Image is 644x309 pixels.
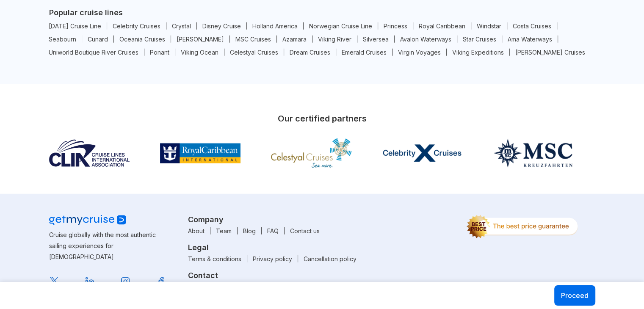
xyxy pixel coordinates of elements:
a: Privacy policy [247,255,298,262]
button: Proceed [554,285,595,306]
a: MSC Cruises [230,36,277,43]
h3: Our certified partners [49,110,595,127]
a: Contact us [285,227,325,235]
a: Costa Cruises [507,22,557,30]
a: Viking Ocean [175,49,224,56]
a: Star Cruises [457,36,502,43]
a: Azamara [277,36,312,43]
h5: Popular cruise lines [49,8,595,17]
a: Disney Cruise [197,22,247,30]
a: About [182,227,210,235]
a: [PERSON_NAME] [171,36,230,43]
a: Windstar [471,22,507,30]
a: Norwegian Cruise Line [304,22,378,30]
a: Celestyal Cruises [224,49,284,56]
a: Virgin Voyages [392,49,447,56]
a: Team [210,227,238,235]
h3: Contact [188,271,456,280]
a: Ponant [144,49,175,56]
a: Uniworld Boutique River Cruises [43,49,144,56]
a: Crystal [166,22,197,30]
a: Cancellation policy [298,255,362,262]
a: Terms & conditions [182,255,247,262]
a: Dream Cruises [284,49,336,56]
a: Ama Waterways [502,36,558,43]
a: Princess [378,22,413,30]
a: Seabourn [43,36,82,43]
a: [DATE] Cruise Line [43,22,107,30]
a: Holland America [247,22,304,30]
a: Silversea [357,36,395,43]
a: Viking River [312,36,357,43]
a: Avalon Waterways [395,36,457,43]
a: Celebrity Cruises [107,22,166,30]
a: Viking Expeditions [447,49,510,56]
p: Cruise globally with the most authentic sailing experiences for [DEMOGRAPHIC_DATA] [49,229,171,262]
a: Cunard [82,36,114,43]
a: Oceania Cruises [114,36,171,43]
h3: Legal [188,243,456,252]
a: FAQ [262,227,285,235]
a: Blog [238,227,262,235]
a: Emerald Cruises [336,49,392,56]
h3: Company [188,215,456,224]
a: Royal Caribbean [413,22,471,30]
a: [PERSON_NAME] Cruises [510,49,591,56]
